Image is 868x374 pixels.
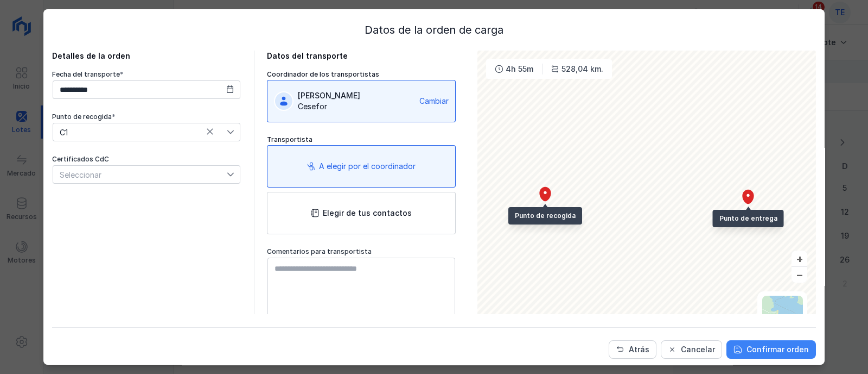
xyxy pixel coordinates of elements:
button: Cancelar [661,340,722,359]
div: Cancelar [681,344,715,355]
div: 4h 55m [506,64,533,74]
div: Cambiar [419,96,449,107]
button: + [792,251,807,266]
div: Seleccionar [53,166,104,183]
div: A elegir por el coordinador [319,161,416,172]
div: Coordinador de los transportistas [267,70,456,79]
button: Atrás [609,340,656,359]
div: Cesefor [298,101,415,112]
div: Punto de recogida [52,113,241,121]
button: – [792,267,807,283]
div: Datos del transporte [267,51,456,61]
div: Certificados CdC [52,155,241,164]
span: C1 [53,123,227,141]
div: Detalles de la orden [52,51,241,61]
div: Transportista [267,135,456,144]
div: Elegir de tus contactos [323,208,412,219]
div: Comentarios para transportista [267,247,456,256]
div: Confirmar orden [746,344,809,355]
div: Fecha del transporte [52,70,241,79]
div: Atrás [629,344,649,355]
div: Datos de la orden de carga [52,22,816,38]
button: Confirmar orden [726,340,816,359]
div: 528,04 km. [561,64,603,74]
img: political.webp [762,296,803,336]
div: [PERSON_NAME] [298,90,415,101]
